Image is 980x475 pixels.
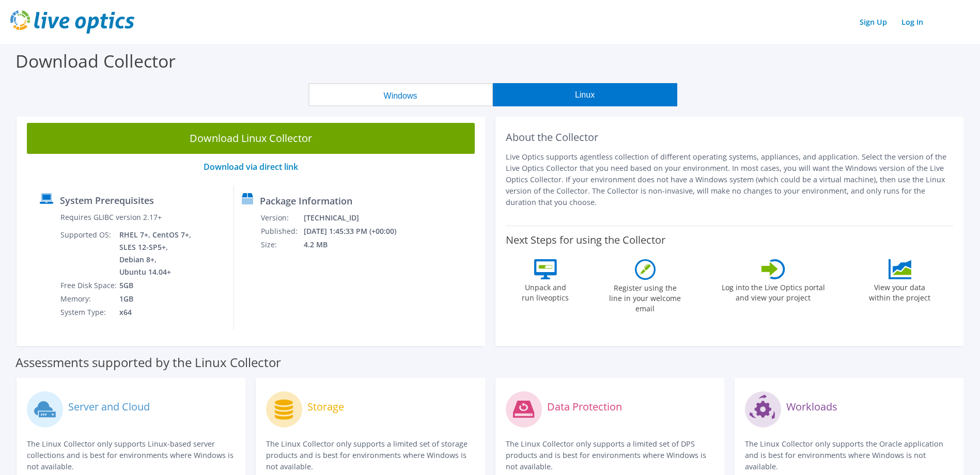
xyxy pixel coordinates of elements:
td: System Type: [60,306,119,319]
a: Sign Up [854,14,892,29]
label: Register using the line in your welcome email [606,280,684,314]
p: The Linux Collector only supports the Oracle application and is best for environments where Windo... [745,438,953,472]
p: The Linux Collector only supports Linux-based server collections and is best for environments whe... [27,438,235,472]
td: 1GB [119,292,193,306]
td: 5GB [119,279,193,292]
td: x64 [119,306,193,319]
td: [TECHNICAL_ID] [303,211,410,225]
label: Download Collector [15,49,176,73]
label: Assessments supported by the Linux Collector [15,357,281,368]
label: Next Steps for using the Collector [506,234,665,246]
td: Memory: [60,292,119,306]
a: Download Linux Collector [27,123,475,154]
button: Windows [308,83,493,106]
label: Log into the Live Optics portal and view your project [721,279,826,303]
button: Linux [493,83,677,106]
label: Data Protection [547,402,622,412]
label: Unpack and run liveoptics [522,279,569,303]
img: live_optics_svg.svg [10,10,134,34]
td: Supported OS: [60,228,119,279]
td: Version: [260,211,303,225]
label: Workloads [786,402,837,412]
label: Package Information [260,196,352,206]
td: Published: [260,225,303,238]
td: Free Disk Space: [60,279,119,292]
a: Download via direct link [204,161,298,172]
p: The Linux Collector only supports a limited set of DPS products and is best for environments wher... [506,438,714,472]
p: Live Optics supports agentless collection of different operating systems, appliances, and applica... [506,151,954,208]
a: Log In [896,14,928,29]
label: View your data within the project [863,279,937,303]
p: The Linux Collector only supports a limited set of storage products and is best for environments ... [266,438,474,472]
label: Storage [307,402,344,412]
td: 4.2 MB [303,238,410,251]
h2: About the Collector [506,131,954,144]
td: RHEL 7+, CentOS 7+, SLES 12-SP5+, Debian 8+, Ubuntu 14.04+ [119,228,193,279]
td: Size: [260,238,303,251]
td: [DATE] 1:45:33 PM (+00:00) [303,225,410,238]
label: Requires GLIBC version 2.17+ [60,212,162,223]
label: Server and Cloud [68,402,150,412]
label: System Prerequisites [60,195,154,205]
